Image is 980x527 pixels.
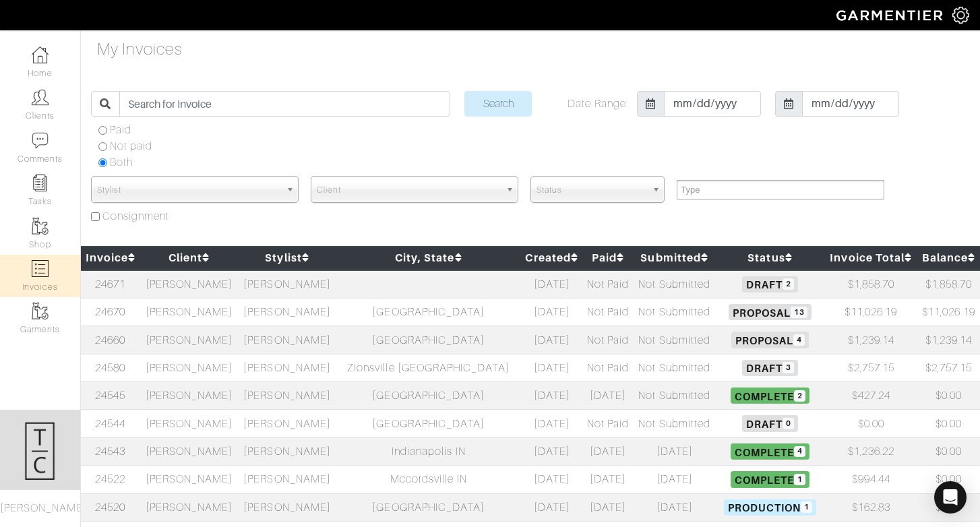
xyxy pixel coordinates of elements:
td: [PERSON_NAME] [238,437,336,465]
span: Status [537,177,646,204]
span: Stylist [97,177,280,204]
input: Search for Invoice [119,91,450,117]
span: 3 [783,362,794,373]
span: 13 [791,307,807,318]
td: [DATE] [634,493,716,521]
a: Submitted [640,251,708,264]
img: garments-icon-b7da505a4dc4fd61783c78ac3ca0ef83fa9d6f193b1c9dc38574b1d14d53ca28.png [32,303,49,319]
label: Consignment [102,208,170,224]
a: 24670 [95,306,125,318]
img: reminder-icon-8004d30b9f0a5d33ae49ab947aed9ed385cf756f9e5892f1edd6e32f2345188e.png [32,175,49,191]
img: garments-icon-b7da505a4dc4fd61783c78ac3ca0ef83fa9d6f193b1c9dc38574b1d14d53ca28.png [32,218,49,235]
img: dashboard-icon-dbcd8f5a0b271acd01030246c82b418ddd0df26cd7fceb0bd07c9910d44c42f6.png [32,46,49,63]
td: [GEOGRAPHIC_DATA] [336,382,521,410]
td: [DATE] [521,270,583,299]
span: Client [317,177,500,204]
span: 4 [794,446,805,458]
td: [PERSON_NAME] [140,326,239,354]
span: 2 [783,278,794,290]
img: gear-icon-white-bd11855cb880d31180b6d7d6211b90ccbf57a29d726f0c71d8c61bd08dd39cc2.png [952,7,969,24]
td: Not Paid [583,298,634,325]
span: Draft [742,276,798,292]
td: Not Submitted [634,354,716,381]
td: Not Submitted [634,326,716,354]
td: [GEOGRAPHIC_DATA] [336,493,521,521]
a: City, State [395,251,462,264]
td: Zionsville [GEOGRAPHIC_DATA] [336,354,521,381]
td: [GEOGRAPHIC_DATA] [336,410,521,437]
img: clients-icon-6bae9207a08558b7cb47a8932f037763ab4055f8c8b6bfacd5dc20c3e0201464.png [32,89,49,106]
td: Not Submitted [634,270,716,299]
td: Not Paid [583,270,634,299]
a: Invoice Total [830,251,912,264]
span: Proposal [729,304,812,320]
span: 1 [794,474,805,485]
a: 24543 [95,445,125,458]
span: 4 [793,334,805,346]
td: Not Paid [583,326,634,354]
td: $0.00 [917,382,980,410]
img: orders-icon-0abe47150d42831381b5fb84f609e132dff9fe21cb692f30cb5eec754e2cba89.png [32,260,49,277]
td: Indianapolis IN [336,437,521,465]
span: 2 [794,390,805,402]
input: Search [464,91,532,117]
a: Stylist [265,251,309,264]
td: Not Submitted [634,382,716,410]
img: garmentier-logo-header-white-b43fb05a5012e4ada735d5af1a66efaba907eab6374d6393d1fbf88cb4ef424d.png [830,3,952,27]
td: $0.00 [917,466,980,493]
td: [PERSON_NAME] [140,466,239,493]
td: Not Submitted [634,298,716,325]
a: 24660 [95,334,125,346]
a: 24544 [95,418,125,430]
td: $1,858.70 [825,270,917,299]
td: $0.00 [917,493,980,521]
span: Draft [742,360,798,376]
td: [PERSON_NAME] [140,437,239,465]
td: $994.44 [825,466,917,493]
td: [PERSON_NAME] [238,382,336,410]
a: Created [525,251,578,264]
td: [DATE] [634,466,716,493]
td: $11,026.19 [917,298,980,325]
td: [PERSON_NAME] [238,466,336,493]
span: Draft [742,415,798,431]
td: [PERSON_NAME] [140,270,239,299]
td: [DATE] [521,466,583,493]
td: [DATE] [521,354,583,381]
a: Paid [592,251,624,264]
td: [GEOGRAPHIC_DATA] [336,298,521,325]
a: 24520 [95,501,125,514]
label: Date Range: [568,96,628,112]
span: Production [724,499,817,516]
td: Not Submitted [634,410,716,437]
td: [PERSON_NAME] [238,493,336,521]
a: Client [169,251,210,264]
td: [DATE] [521,382,583,410]
td: [PERSON_NAME] [238,326,336,354]
td: [PERSON_NAME] [238,354,336,381]
td: [PERSON_NAME] [238,410,336,437]
span: Complete [731,387,809,404]
td: [GEOGRAPHIC_DATA] [336,326,521,354]
td: $162.83 [825,493,917,521]
td: [PERSON_NAME] [140,354,239,381]
h4: My Invoices [97,40,183,59]
span: 0 [783,418,794,429]
td: [DATE] [583,466,634,493]
td: $1,236.22 [825,437,917,465]
span: 1 [801,501,812,513]
td: [DATE] [521,493,583,521]
img: comment-icon-a0a6a9ef722e966f86d9cbdc48e553b5cf19dbc54f86b18d962a5391bc8f6eb6.png [32,132,49,149]
a: Invoice [86,251,135,264]
a: 24671 [95,278,125,290]
td: $427.24 [825,382,917,410]
td: $1,239.14 [825,326,917,354]
td: [DATE] [583,382,634,410]
td: [DATE] [583,493,634,521]
td: $0.00 [825,410,917,437]
td: $1,239.14 [917,326,980,354]
label: Paid [110,122,131,138]
td: $0.00 [917,437,980,465]
td: [PERSON_NAME] [238,270,336,299]
td: [DATE] [583,437,634,465]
